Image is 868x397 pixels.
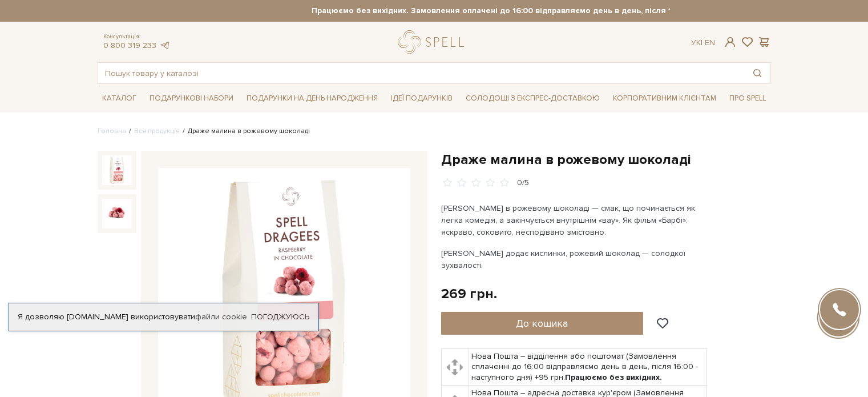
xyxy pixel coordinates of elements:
[441,247,709,271] p: [PERSON_NAME] додає кислинки, рожевий шоколад — солодкої зухвалості.
[705,38,715,47] a: En
[701,38,703,47] span: |
[608,89,721,108] a: Корпоративним клієнтам
[134,127,180,135] a: Вся продукція
[103,33,171,41] span: Консультація:
[725,90,770,107] span: Про Spell
[98,90,141,107] span: Каталог
[98,63,744,83] input: Пошук товару у каталозі
[145,90,238,107] span: Подарункові набори
[441,312,644,335] button: До кошика
[691,38,715,48] div: Ук
[517,178,529,189] div: 0/5
[398,30,469,54] a: logo
[461,89,604,108] a: Солодощі з експрес-доставкою
[98,127,126,135] a: Головна
[102,155,132,185] img: Драже малина в рожевому шоколаді
[565,372,662,382] b: Працюємо без вихідних.
[9,312,318,322] div: Я дозволяю [DOMAIN_NAME] використовувати
[180,126,310,137] li: Драже малина в рожевому шоколаді
[516,317,568,330] span: До кошика
[242,90,382,107] span: Подарунки на День народження
[744,63,770,83] button: Пошук товару у каталозі
[469,349,706,386] td: Нова Пошта – відділення або поштомат (Замовлення сплаченні до 16:00 відправляємо день в день, піс...
[159,41,171,50] a: telegram
[441,285,497,303] div: 269 грн.
[195,312,247,322] a: файли cookie
[102,199,132,228] img: Драже малина в рожевому шоколаді
[441,151,771,169] h1: Драже малина в рожевому шоколаді
[441,202,709,238] p: [PERSON_NAME] в рожевому шоколаді — смак, що починається як легка комедія, а закінчується внутріш...
[103,41,156,50] a: 0 800 319 233
[386,90,457,107] span: Ідеї подарунків
[251,312,309,322] a: Погоджуюсь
